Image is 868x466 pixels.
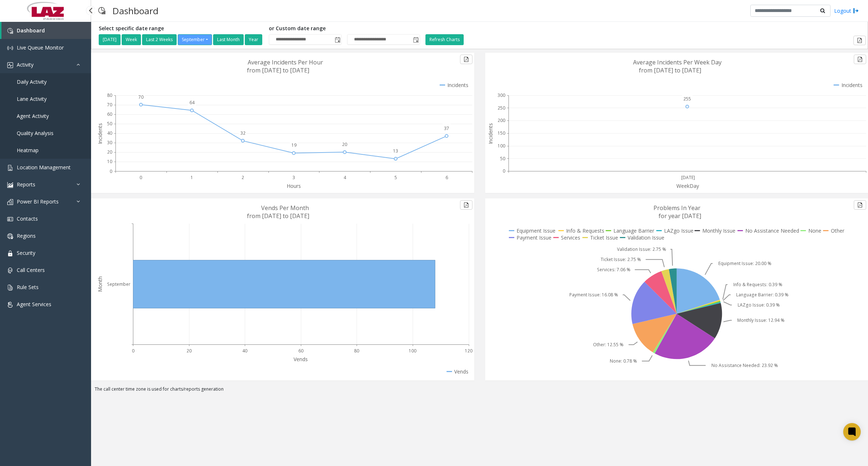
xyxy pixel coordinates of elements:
text: 37 [444,125,449,131]
text: 0 [140,174,142,181]
span: Heatmap [17,147,39,154]
button: [DATE] [99,34,121,45]
text: Ticket Issue: 2.75 % [601,256,641,262]
text: 3 [292,174,295,181]
text: 300 [498,92,505,98]
text: Equipment Issue: 20.00 % [718,260,771,266]
text: Language Barrier: 0.39 % [736,292,789,298]
text: Average Incidents Per Week Day [633,58,722,66]
h5: or Custom date range [269,25,420,32]
img: pageIcon [98,2,105,20]
text: 1 [191,174,193,181]
span: Lane Activity [17,95,47,102]
span: Quality Analysis [17,130,54,137]
text: 30 [107,139,112,146]
text: Monthly Issue: 12.94 % [737,317,785,323]
button: Last Month [213,34,244,45]
span: Activity [17,61,34,68]
text: 100 [409,348,416,354]
text: 5 [394,174,397,181]
span: Regions [17,232,36,239]
text: No Assistance Needed: 23.92 % [711,362,778,368]
img: 'icon' [7,165,13,171]
text: from [DATE] to [DATE] [247,66,309,74]
img: 'icon' [7,45,13,51]
text: 32 [240,130,246,136]
button: Export to pdf [853,36,866,45]
text: Incidents [487,123,494,144]
text: Vends [294,356,308,363]
img: 'icon' [7,199,13,205]
img: 'icon' [7,233,13,239]
text: 50 [107,121,112,127]
text: 80 [354,348,359,354]
text: 0 [132,348,134,354]
span: Rule Sets [17,284,39,291]
text: None: 0.78 % [609,358,637,364]
button: Refresh Charts [425,34,464,45]
h3: Dashboard [109,2,162,20]
button: Export to pdf [854,55,866,64]
text: 255 [683,96,691,102]
text: 4 [343,174,346,181]
text: Payment Issue: 16.08 % [569,292,618,298]
text: 60 [298,348,303,354]
button: Week [122,34,141,45]
text: 20 [342,141,347,147]
text: 200 [498,118,505,124]
span: Call Centers [17,266,45,273]
img: 'icon' [7,62,13,68]
span: Live Queue Monitor [17,44,64,51]
button: Year [245,34,262,45]
text: [DATE] [681,174,695,181]
img: 'icon' [7,302,13,308]
span: Agent Services [17,301,51,308]
text: 2 [241,174,244,181]
text: 40 [242,348,247,354]
span: Location Management [17,164,71,171]
text: Hours [287,182,301,189]
text: from [DATE] to [DATE] [639,66,701,74]
text: 20 [107,149,112,155]
img: 'icon' [7,250,13,256]
button: Export to pdf [460,55,472,64]
text: Month [97,276,103,292]
text: Info & Requests: 0.39 % [733,281,782,288]
text: 80 [107,92,112,98]
text: 250 [498,105,505,111]
text: 6 [445,174,448,181]
text: 120 [465,348,472,354]
h5: Select specific date range [99,25,263,32]
span: Daily Activity [17,78,47,85]
span: Power BI Reports [17,198,59,205]
text: Other: 12.55 % [593,341,624,348]
text: Average Incidents Per Hour [248,58,323,66]
text: 60 [107,111,112,117]
text: Problems In Year [653,204,700,212]
img: logout [853,7,859,15]
text: 64 [189,99,195,106]
text: 70 [138,94,144,100]
text: 20 [186,348,192,354]
text: September [107,281,130,287]
img: 'icon' [7,28,13,34]
text: 10 [107,158,112,165]
img: 'icon' [7,182,13,188]
text: 150 [498,130,505,136]
text: WeekDay [676,182,699,189]
img: 'icon' [7,285,13,291]
a: Dashboard [1,22,91,39]
div: The call center time zone is used for charts/reports generation [91,386,868,396]
span: Dashboard [17,27,45,34]
span: Contacts [17,215,38,222]
img: 'icon' [7,216,13,222]
span: Agent Activity [17,112,49,119]
text: 0 [503,168,505,174]
span: Toggle popup [333,35,341,45]
button: Export to pdf [460,200,472,210]
text: Vends Per Month [261,204,309,212]
button: Last 2 Weeks [142,34,177,45]
span: Security [17,249,35,256]
text: 0 [110,168,112,174]
text: 70 [107,102,112,108]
